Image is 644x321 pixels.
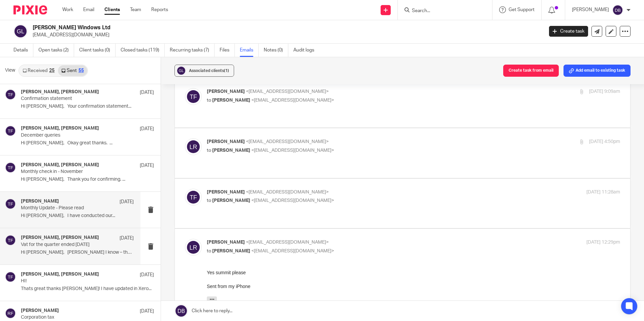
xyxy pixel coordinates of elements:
a: Email [83,6,94,13]
h4: [PERSON_NAME] [21,308,59,314]
a: Received25 [19,65,58,76]
h4: [PERSON_NAME], [PERSON_NAME] [21,162,99,168]
a: Details [13,44,33,57]
img: svg%3E [5,199,16,209]
span: <[EMAIL_ADDRESS][DOMAIN_NAME]> [246,139,329,144]
img: svg%3E [185,189,202,206]
p: [DATE] 11:28am [586,189,620,196]
span: <[EMAIL_ADDRESS][DOMAIN_NAME]> [251,98,334,103]
span: [PERSON_NAME] <[PERSON_NAME][EMAIL_ADDRESS][DOMAIN_NAME]> [DATE] 16:50 [PERSON_NAME] <[EMAIL_ADDR... [13,259,217,286]
p: [DATE] [120,199,134,205]
div: 55 [78,68,84,73]
a: Client tasks (0) [79,44,116,57]
p: [EMAIL_ADDRESS][DOMAIN_NAME] [33,32,539,38]
span: <[EMAIL_ADDRESS][DOMAIN_NAME]> [251,198,334,203]
p: [DATE] 12:29pm [586,239,620,246]
a: Work [62,6,73,13]
span: [PERSON_NAME] [207,89,245,94]
p: [DATE] [140,162,154,169]
img: Pixie [13,5,47,14]
img: svg%3E [5,272,16,282]
span: to [207,148,211,153]
h4: [PERSON_NAME], [PERSON_NAME] [21,272,99,277]
a: Create task [549,26,588,37]
h4: [PERSON_NAME], [PERSON_NAME] [21,126,99,131]
span: <[EMAIL_ADDRESS][DOMAIN_NAME]> [251,148,334,153]
img: svg%3E [13,24,28,38]
span: <[EMAIL_ADDRESS][DOMAIN_NAME]> [246,240,329,245]
p: Hi [PERSON_NAME], Your confirmation statement... [21,104,154,109]
p: Vat for the quarter ended [DATE] [21,242,111,248]
input: Search [411,8,472,14]
div: 25 [49,68,55,73]
span: <[EMAIL_ADDRESS][DOMAIN_NAME]> [251,249,334,253]
p: [DATE] [140,272,154,278]
b: To: [13,273,22,279]
span: to [207,198,211,203]
button: Add email to existing task [563,65,631,77]
p: [DATE] 9:09am [589,88,620,95]
a: Emails [240,44,259,57]
span: Il be happier if it was less then that , I saw on [PERSON_NAME] insta about I can have a £50 voucher [13,293,236,298]
h4: [PERSON_NAME], [PERSON_NAME] [21,235,99,241]
h2: [PERSON_NAME] Windows Ltd [33,24,438,31]
span: <[EMAIL_ADDRESS][DOMAIN_NAME]> [246,89,329,94]
span: [PERSON_NAME] [212,249,250,253]
button: Create task from email [503,65,559,77]
img: svg%3E [5,308,16,319]
p: Corporation tax [21,315,127,320]
img: svg%3E [5,89,16,100]
a: Audit logs [293,44,319,57]
p: Hi [PERSON_NAME], [PERSON_NAME] I know – there’s... [21,250,134,255]
img: svg%3E [185,239,202,256]
a: Open tasks (2) [38,44,74,57]
button: Associated clients(1) [174,65,234,77]
span: Haha I know – there’s nothing worse than a hefty VAT bill – Nothing I can do though I am afraid. ... [13,62,290,67]
span: Tayla [13,110,25,115]
p: [PERSON_NAME] [572,6,609,13]
p: December queries [21,133,127,138]
img: svg%3E [5,235,16,246]
span: [PERSON_NAME] [212,148,250,153]
span: to [207,249,211,253]
a: Closed tasks (119) [121,44,165,57]
span: Get Support [509,7,535,12]
a: Clients [104,6,120,13]
a: Recurring tasks (7) [170,44,215,57]
p: [DATE] [140,126,154,132]
span: Yes that’s right about the vouchers as long as they are not cash vouchers (i.e you can just go an... [13,75,396,87]
span: [PERSON_NAME] [207,139,245,144]
span: to [207,98,211,103]
span: X 6 a year is that right ? [13,299,66,305]
p: HI! [21,278,127,284]
p: Monthly Update - Please read [21,205,111,211]
h4: [PERSON_NAME], [PERSON_NAME] [21,89,99,95]
p: [DATE] [120,235,134,242]
span: (1) [224,69,229,73]
b: Subject: [13,280,35,286]
b: Date: [13,266,27,272]
img: svg%3E [5,126,16,136]
img: image001.png [13,129,283,230]
span: Kind regards, [13,96,43,101]
span: Associated clients [189,69,229,73]
p: Hi [PERSON_NAME], Thank you for confirming. ... [21,177,154,182]
p: Monthly check in - November [21,169,127,175]
a: Notes (0) [264,44,288,57]
p: Hi [PERSON_NAME], Okay great thanks. ... [21,140,154,146]
img: svg%3E [176,66,186,76]
a: Reports [151,6,168,13]
img: svg%3E [612,5,623,15]
span: [PERSON_NAME] [212,98,250,103]
a: Team [130,6,141,13]
p: Confirmation statement [21,96,127,102]
span: [PERSON_NAME] [212,198,250,203]
span: <[EMAIL_ADDRESS][DOMAIN_NAME]> [246,190,329,194]
span: [PERSON_NAME] [207,190,245,194]
h4: [PERSON_NAME] [21,199,59,204]
a: Files [220,44,235,57]
p: Hi [PERSON_NAME], I have conducted our... [21,213,134,219]
img: svg%3E [185,88,202,105]
img: svg%3E [185,138,202,155]
span: From: [13,259,29,265]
